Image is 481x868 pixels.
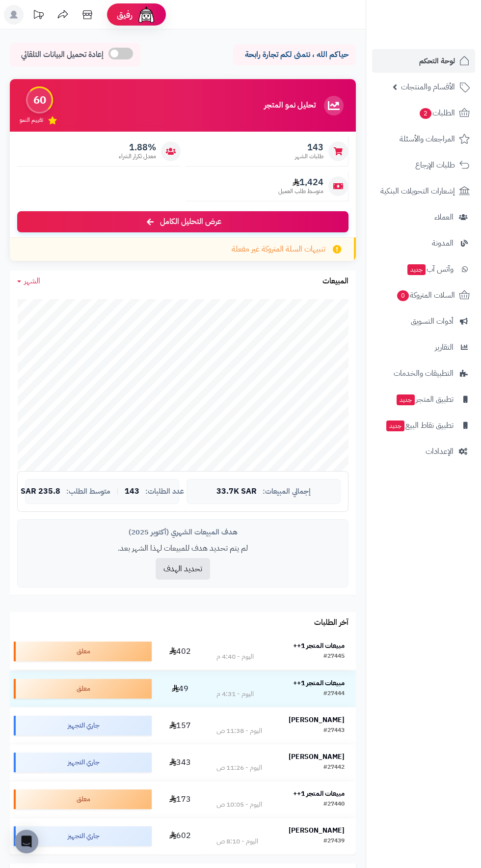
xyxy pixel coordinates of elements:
[17,211,348,232] a: عرض التحليل الكامل
[264,101,316,110] h3: تحليل نمو المتجر
[385,419,454,432] span: تطبيق نقاط البيع
[160,216,221,227] span: عرض التحليل الكامل
[156,633,205,670] td: 402
[314,618,348,627] h3: آخر الطلبات
[407,264,426,275] span: جديد
[323,689,345,699] div: #27444
[145,487,184,496] span: عدد الطلبات:
[15,830,38,853] div: Open Intercom Messenger
[14,753,152,772] div: جاري التجهيز
[66,487,110,496] span: متوسط الطلب:
[240,49,348,60] p: حياكم الله ، نتمنى لكم تجارة رابحة
[372,414,475,437] a: تطبيق نقاط البيعجديد
[14,679,152,699] div: معلق
[216,800,262,810] div: اليوم - 10:05 ص
[401,80,455,94] span: الأقسام والمنتجات
[26,5,51,27] a: تحديثات المنصة
[372,336,475,359] a: التقارير
[372,231,475,255] a: المدونة
[216,487,257,496] span: 33.7K SAR
[372,283,475,307] a: السلات المتروكة0
[216,837,258,846] div: اليوم - 8:10 ص
[394,366,454,380] span: التطبيقات والخدمات
[119,142,156,153] span: 1.88%
[289,752,345,762] strong: [PERSON_NAME]
[372,49,475,73] a: لوحة التحكم
[293,641,345,651] strong: مبيعات المتجر 1++
[434,210,454,224] span: العملاء
[216,689,254,699] div: اليوم - 4:31 م
[397,290,409,301] span: 0
[406,262,454,276] span: وآتس آب
[216,726,262,736] div: اليوم - 11:38 ص
[372,205,475,229] a: العملاء
[278,177,323,188] span: 1,424
[372,309,475,333] a: أدوات التسويق
[397,394,415,405] span: جديد
[17,276,40,287] a: الشهر
[293,788,345,799] strong: مبيعات المتجر 1++
[156,707,205,744] td: 157
[156,744,205,781] td: 343
[396,392,454,406] span: تطبيق المتجر
[432,236,454,250] span: المدونة
[323,837,345,846] div: #27439
[372,440,475,463] a: الإعدادات
[216,763,262,773] div: اليوم - 11:26 ص
[14,789,152,809] div: معلق
[400,132,455,146] span: المراجعات والأسئلة
[323,726,345,736] div: #27443
[14,716,152,735] div: جاري التجهيز
[25,527,341,537] div: هدف المبيعات الشهري (أكتوبر 2025)
[232,244,325,255] span: تنبيهات السلة المتروكة غير مفعلة
[372,101,475,125] a: الطلبات2
[372,153,475,177] a: طلبات الإرجاع
[14,642,152,661] div: معلق
[136,5,156,25] img: ai-face.png
[372,127,475,151] a: المراجعات والأسئلة
[117,9,133,21] span: رفيق
[322,277,348,286] h3: المبيعات
[293,678,345,688] strong: مبيعات المتجر 1++
[156,558,210,580] button: تحديد الهدف
[24,275,40,287] span: الشهر
[415,158,455,172] span: طلبات الإرجاع
[420,108,431,119] span: 2
[289,715,345,725] strong: [PERSON_NAME]
[435,340,454,354] span: التقارير
[216,652,254,662] div: اليوم - 4:40 م
[21,49,104,60] span: إعادة تحميل البيانات التلقائي
[295,152,323,161] span: طلبات الشهر
[21,487,60,496] span: 235.8 SAR
[426,445,454,458] span: الإعدادات
[323,652,345,662] div: #27445
[156,671,205,707] td: 49
[414,23,472,44] img: logo-2.png
[419,54,455,68] span: لوحة التحكم
[25,543,341,554] p: لم يتم تحديد هدف للمبيعات لهذا الشهر بعد.
[116,488,119,495] span: |
[156,818,205,854] td: 602
[411,314,454,328] span: أدوات التسويق
[323,800,345,810] div: #27440
[263,487,311,496] span: إجمالي المبيعات:
[295,142,323,153] span: 143
[20,116,43,124] span: تقييم النمو
[278,187,323,196] span: متوسط طلب العميل
[372,179,475,203] a: إشعارات التحويلات البنكية
[323,763,345,773] div: #27442
[372,388,475,411] a: تطبيق المتجرجديد
[419,106,455,120] span: الطلبات
[125,487,139,496] span: 143
[289,825,345,836] strong: [PERSON_NAME]
[156,781,205,817] td: 173
[386,420,404,431] span: جديد
[14,826,152,846] div: جاري التجهيز
[119,152,156,161] span: معدل تكرار الشراء
[380,184,455,198] span: إشعارات التحويلات البنكية
[372,362,475,385] a: التطبيقات والخدمات
[372,257,475,281] a: وآتس آبجديد
[396,288,455,302] span: السلات المتروكة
